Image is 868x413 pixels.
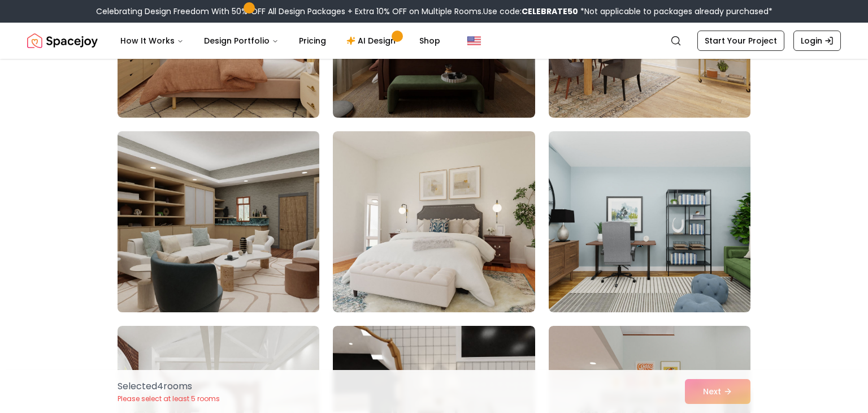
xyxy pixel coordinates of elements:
[549,131,750,312] img: Room room-21
[111,29,193,52] button: How It Works
[337,29,408,52] a: AI Design
[793,31,841,51] a: Login
[111,29,449,52] nav: Main
[27,29,98,52] a: Spacejoy
[697,31,784,51] a: Start Your Project
[522,6,578,17] b: CELEBRATE50
[467,34,481,48] img: United States
[333,131,535,312] img: Room room-20
[96,6,772,17] div: Celebrating Design Freedom With 50% OFF All Design Packages + Extra 10% OFF on Multiple Rooms.
[290,29,335,52] a: Pricing
[578,6,772,17] span: *Not applicable to packages already purchased*
[118,380,220,393] p: Selected 4 room s
[118,394,220,403] p: Please select at least 5 rooms
[27,29,98,52] img: Spacejoy Logo
[27,23,841,59] nav: Global
[410,29,449,52] a: Shop
[483,6,578,17] span: Use code:
[195,29,288,52] button: Design Portfolio
[112,127,324,317] img: Room room-19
